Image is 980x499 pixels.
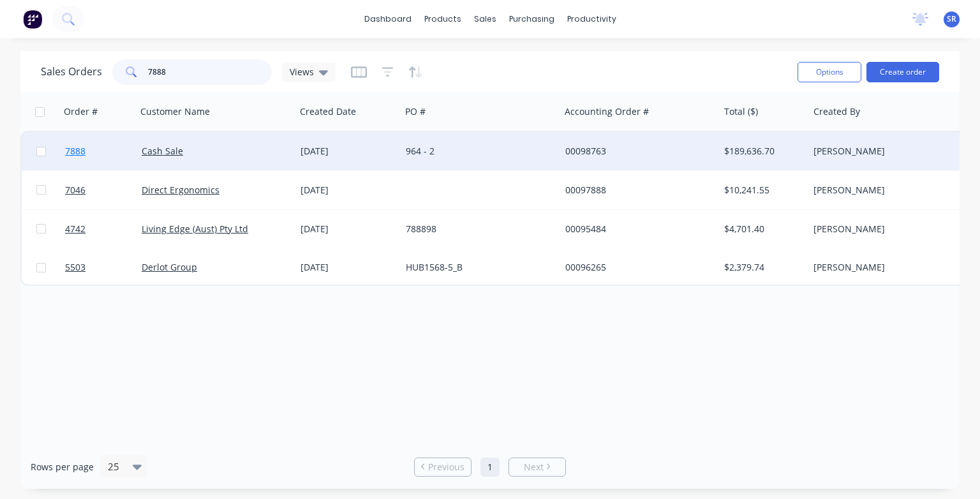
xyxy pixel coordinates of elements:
div: productivity [561,10,623,29]
div: products [418,10,468,29]
div: 964 - 2 [406,145,547,158]
button: Create order [866,62,939,82]
div: sales [468,10,503,29]
div: $10,241.55 [724,184,799,197]
div: $2,379.74 [724,261,799,274]
a: 7046 [65,171,142,209]
a: Next page [509,461,565,473]
div: Accounting Order # [565,105,649,118]
a: Page 1 is your current page [480,458,500,477]
div: PO # [405,105,426,118]
div: Created Date [300,105,356,118]
div: [PERSON_NAME] [813,223,955,235]
span: 5503 [65,261,85,274]
div: [PERSON_NAME] [813,261,955,274]
div: $4,701.40 [724,223,799,235]
span: Views [290,65,314,78]
a: Derlot Group [142,261,197,273]
div: 00095484 [565,223,707,235]
h1: Sales Orders [41,66,102,78]
a: Previous page [415,461,471,473]
div: 788898 [406,223,547,235]
div: $189,636.70 [724,145,799,158]
input: Search... [148,59,272,85]
a: Direct Ergonomics [142,184,219,196]
a: 5503 [65,248,142,287]
div: purchasing [503,10,561,29]
div: 00098763 [565,145,707,158]
span: 4742 [65,223,85,235]
div: [PERSON_NAME] [813,145,955,158]
button: Options [798,62,861,82]
div: Customer Name [140,105,210,118]
span: SR [947,13,956,25]
div: Created By [813,105,860,118]
a: Cash Sale [142,145,183,157]
span: Rows per page [31,461,94,473]
a: 7888 [65,132,142,170]
img: Factory [23,10,42,29]
span: 7888 [65,145,85,158]
span: Previous [428,461,464,473]
a: Living Edge (Aust) Pty Ltd [142,223,248,235]
div: Total ($) [724,105,758,118]
ul: Pagination [409,458,571,477]
a: 4742 [65,210,142,248]
div: [PERSON_NAME] [813,184,955,197]
div: [DATE] [301,223,396,235]
div: [DATE] [301,261,396,274]
span: 7046 [65,184,85,197]
div: 00096265 [565,261,707,274]
span: Next [524,461,544,473]
div: 00097888 [565,184,707,197]
div: HUB1568-5_B [406,261,547,274]
div: Order # [64,105,98,118]
div: [DATE] [301,184,396,197]
a: dashboard [358,10,418,29]
div: [DATE] [301,145,396,158]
